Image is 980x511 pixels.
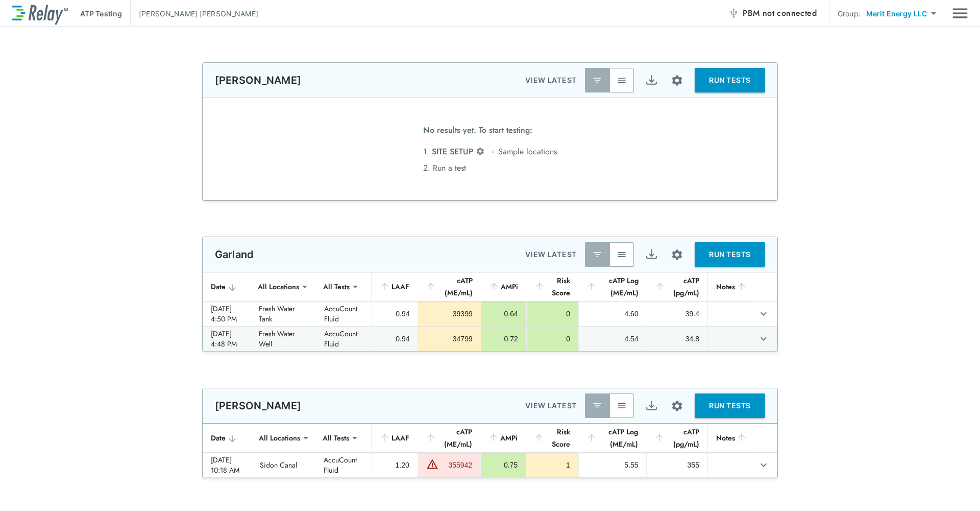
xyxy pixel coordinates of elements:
img: View All [617,75,627,85]
button: expand row [755,330,772,347]
img: Warning [426,458,438,470]
table: sticky table [203,424,777,478]
div: Notes [716,432,747,444]
div: 4.54 [587,334,639,344]
button: Main menu [952,4,968,23]
span: SITE SETUP [432,146,473,157]
span: not connected [763,7,817,19]
div: Risk Score [534,426,570,450]
img: Export Icon [645,74,658,87]
th: Date [203,272,251,301]
img: Offline Icon [728,8,739,18]
button: RUN TESTS [695,242,765,267]
div: 0 [535,309,570,319]
div: All Tests [315,428,356,448]
button: Site setup [664,392,691,420]
div: All Locations [251,276,306,297]
p: ATP Testing [80,8,122,19]
div: 0.94 [380,309,409,319]
div: 5.55 [587,460,639,470]
div: 34799 [426,334,472,344]
td: AccuCount Fluid [316,301,372,326]
p: [PERSON_NAME] [215,400,301,412]
img: Latest [592,401,602,411]
p: VIEW LATEST [525,248,577,261]
img: Settings Icon [671,74,683,87]
div: 0 [535,334,570,344]
div: 1.20 [380,460,409,470]
div: [DATE] 4:50 PM [211,304,242,324]
button: RUN TESTS [695,393,765,418]
button: expand row [755,456,772,474]
img: Latest [592,249,602,260]
li: 2. Run a test [423,160,557,176]
th: Date [203,424,252,453]
button: Export [639,393,664,418]
div: cATP Log (ME/mL) [586,274,639,299]
td: AccuCount Fluid [315,453,372,477]
img: Export Icon [645,400,658,412]
td: AccuCount Fluid [316,327,372,351]
img: Settings Icon [671,248,683,261]
div: 0.64 [489,309,518,319]
button: Export [639,242,664,267]
p: VIEW LATEST [525,74,577,86]
p: [PERSON_NAME] [PERSON_NAME] [139,8,258,19]
button: expand row [755,305,772,322]
div: cATP (ME/mL) [426,274,472,299]
span: PBM [743,6,817,20]
div: Notes [716,281,747,293]
div: 0.75 [489,460,518,470]
div: 0.94 [380,334,409,344]
div: cATP (ME/mL) [426,426,472,450]
div: cATP (pg/mL) [654,426,699,450]
iframe: Resource center [947,480,970,503]
button: PBM not connected [724,3,821,24]
img: Latest [592,75,602,85]
p: Group: [838,8,861,19]
div: 39.4 [655,309,699,319]
img: Settings Icon [671,400,683,412]
div: LAAF [380,432,409,444]
div: 0.72 [489,334,518,344]
td: Sidon Canal [252,453,315,477]
button: Export [639,68,664,92]
img: Export Icon [645,248,658,261]
td: Fresh Water Well [251,327,316,351]
div: 355 [655,460,699,470]
button: RUN TESTS [695,68,765,92]
img: LuminUltra Relay [12,3,68,25]
td: Fresh Water Tank [251,301,316,326]
button: Site setup [664,67,691,94]
div: Risk Score [534,274,570,299]
table: sticky table [203,272,777,352]
div: cATP Log (ME/mL) [586,426,639,450]
div: 34.8 [655,334,699,344]
div: 4.60 [587,309,639,319]
div: 355942 [441,460,472,470]
img: Drawer Icon [952,4,968,23]
div: All Tests [316,276,357,297]
img: Settings Icon [476,147,485,156]
div: [DATE] 10:18 AM [211,455,243,475]
div: cATP (pg/mL) [655,274,699,299]
img: View All [617,401,627,411]
button: Site setup [664,241,691,268]
p: [PERSON_NAME] [215,74,301,86]
div: AMPi [489,281,518,293]
img: View All [617,249,627,260]
div: AMPi [488,432,518,444]
div: 1 [534,460,570,470]
div: 39399 [426,309,472,319]
div: All Locations [252,428,307,448]
li: 1. → Sample locations [423,144,557,160]
div: [DATE] 4:48 PM [211,329,242,349]
p: VIEW LATEST [525,400,577,412]
span: No results yet. To start testing: [423,122,532,144]
div: LAAF [380,281,409,293]
p: Garland [215,248,254,261]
